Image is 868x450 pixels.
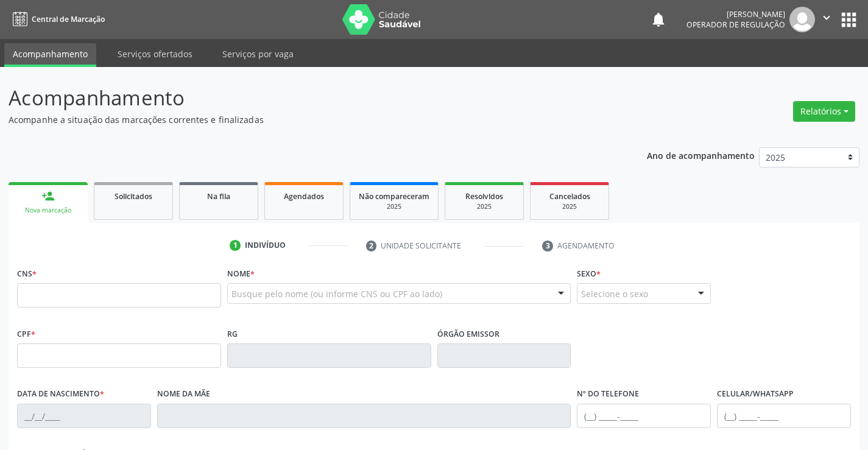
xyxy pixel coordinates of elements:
label: Nome da mãe [157,385,210,404]
p: Ano de acompanhamento [647,147,755,163]
button: notifications [650,11,667,28]
a: Serviços ofertados [109,43,201,65]
div: [PERSON_NAME] [686,9,785,19]
span: Na fila [207,191,230,202]
span: Resolvidos [465,191,503,202]
button:  [815,7,838,32]
button: Relatórios [793,101,855,122]
label: Data de nascimento [17,385,104,404]
i:  [820,11,833,24]
div: Indivíduo [245,240,286,251]
div: 2025 [539,202,600,211]
span: Agendados [284,191,324,202]
span: Operador de regulação [686,19,785,30]
span: Cancelados [549,191,590,202]
input: (__) _____-_____ [577,404,711,428]
label: CPF [17,325,35,343]
p: Acompanhamento [9,83,604,113]
img: img [789,7,815,32]
span: Central de Marcação [32,14,105,24]
a: Serviços por vaga [214,43,302,65]
label: Sexo [577,264,601,283]
label: Nº do Telefone [577,385,639,404]
label: Nome [227,264,255,283]
div: 2025 [454,202,515,211]
span: Busque pelo nome (ou informe CNS ou CPF ao lado) [231,287,442,300]
input: (__) _____-_____ [717,404,851,428]
button: apps [838,9,859,30]
p: Acompanhe a situação das marcações correntes e finalizadas [9,113,604,126]
a: Central de Marcação [9,9,105,29]
label: Órgão emissor [437,325,499,343]
input: __/__/____ [17,404,151,428]
a: Acompanhamento [4,43,96,67]
div: person_add [41,189,55,203]
label: Celular/WhatsApp [717,385,794,404]
div: 2025 [359,202,429,211]
label: RG [227,325,238,343]
div: Nova marcação [17,206,79,215]
span: Solicitados [115,191,152,202]
span: Não compareceram [359,191,429,202]
div: 1 [230,240,241,251]
span: Selecione o sexo [581,287,648,300]
label: CNS [17,264,37,283]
